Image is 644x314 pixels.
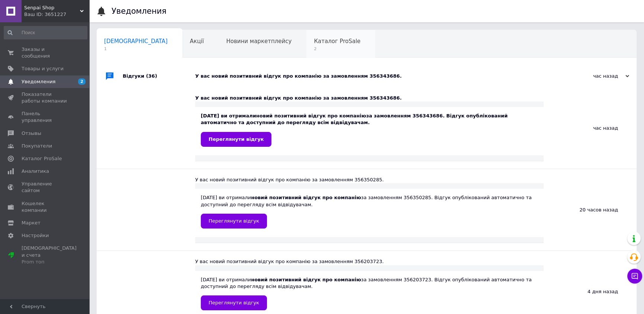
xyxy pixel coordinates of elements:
[24,4,80,11] span: Senpai Shop
[544,87,637,169] div: час назад
[190,38,204,45] span: Акції
[22,232,49,239] span: Настройки
[201,276,538,310] div: [DATE] ви отримали за замовленням 356203723. Відгук опублікований автоматично та доступний до пер...
[22,143,52,149] span: Покупатели
[22,181,69,194] span: Управление сайтом
[195,95,544,101] div: У вас новий позитивний відгук про компанію за замовленням 356343686.
[195,177,544,183] div: У вас новий позитивний відгук про компанію за замовленням 356350285.
[22,155,62,162] span: Каталог ProSale
[22,110,69,124] span: Панель управления
[78,78,86,85] span: 2
[201,194,538,228] div: [DATE] ви отримали за замовленням 356350285. Відгук опублікований автоматично та доступний до пер...
[209,218,259,224] span: Переглянути відгук
[544,169,637,250] div: 20 часов назад
[22,200,69,214] span: Кошелек компании
[104,38,168,45] span: [DEMOGRAPHIC_DATA]
[123,65,195,87] div: Відгуки
[201,113,538,146] div: [DATE] ви отримали за замовленням 356343686. Відгук опублікований автоматично та доступний до пер...
[256,113,366,119] b: новий позитивний відгук про компанію
[209,136,264,142] span: Переглянути відгук
[195,258,544,265] div: У вас новий позитивний відгук про компанію за замовленням 356203723.
[555,73,629,80] div: час назад
[22,46,69,59] span: Заказы и сообщения
[251,195,361,200] b: новий позитивний відгук про компанію
[22,168,49,175] span: Аналитика
[22,245,77,265] span: [DEMOGRAPHIC_DATA] и счета
[22,91,69,104] span: Показатели работы компании
[314,46,360,52] span: 2
[22,130,41,137] span: Отзывы
[195,73,555,80] div: У вас новий позитивний відгук про компанію за замовленням 356343686.
[4,26,87,39] input: Поиск
[627,269,642,284] button: Чат с покупателем
[314,38,360,45] span: Каталог ProSale
[146,73,157,79] span: (36)
[251,277,361,282] b: новий позитивний відгук про компанію
[201,132,271,147] a: Переглянути відгук
[201,295,267,310] a: Переглянути відгук
[22,220,41,226] span: Маркет
[22,65,64,72] span: Товары и услуги
[22,259,77,265] div: Prom топ
[24,11,89,18] div: Ваш ID: 3651227
[201,214,267,229] a: Переглянути відгук
[226,38,292,45] span: Новини маркетплейсу
[22,78,55,85] span: Уведомления
[112,7,167,16] h1: Уведомления
[209,300,259,305] span: Переглянути відгук
[104,46,168,52] span: 1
